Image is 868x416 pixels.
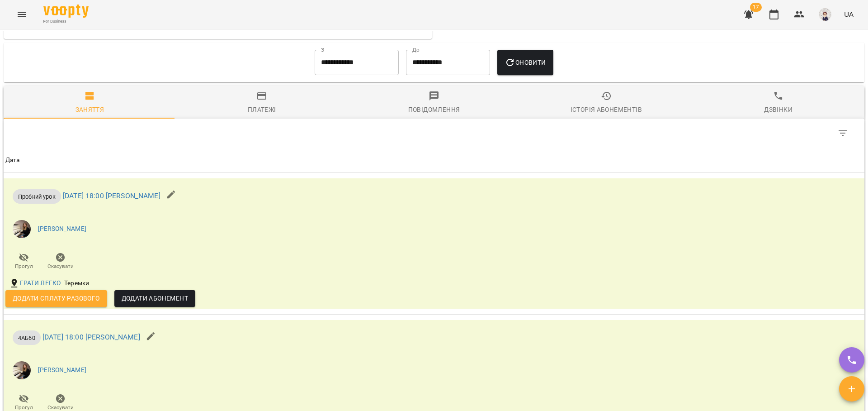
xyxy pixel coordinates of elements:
[5,155,20,166] div: Дата
[505,57,546,68] span: Оновити
[43,19,89,24] span: For Business
[20,279,61,288] a: ГРАТИ ЛЕГКО
[11,4,33,25] button: Menu
[13,293,100,304] span: Додати сплату разового
[13,220,31,238] img: 1162c3ddee0508d89f39fb6650ec7053.jpg
[122,293,188,304] span: Додати Абонемент
[63,191,160,200] a: [DATE] 18:00 [PERSON_NAME]
[5,155,863,166] span: Дата
[13,334,41,342] span: 4АБ60
[750,3,762,12] span: 17
[13,192,61,201] span: Пробний урок
[13,361,31,379] img: 1162c3ddee0508d89f39fb6650ec7053.jpg
[4,119,864,148] div: Table Toolbar
[42,333,140,341] a: [DATE] 18:00 [PERSON_NAME]
[840,6,857,23] button: UA
[38,225,86,234] a: [PERSON_NAME]
[5,155,20,166] div: Sort
[62,277,91,290] div: Теремки
[832,122,854,144] button: Фільтр
[15,404,33,411] span: Прогул
[844,10,854,19] span: UA
[43,5,89,18] img: Voopty Logo
[819,8,831,21] img: aa85c507d3ef63538953964a1cec316d.png
[75,104,104,115] div: Заняття
[42,390,79,416] button: Скасувати
[764,104,793,115] div: Дзвінки
[47,263,74,270] span: Скасувати
[114,290,195,306] button: Додати Абонемент
[5,249,42,274] button: Прогул
[5,290,107,306] button: Додати сплату разового
[15,263,33,270] span: Прогул
[5,390,42,416] button: Прогул
[497,50,553,75] button: Оновити
[248,104,276,115] div: Платежі
[42,249,79,274] button: Скасувати
[38,366,86,375] a: [PERSON_NAME]
[408,104,460,115] div: Повідомлення
[571,104,642,115] div: Історія абонементів
[47,404,74,411] span: Скасувати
